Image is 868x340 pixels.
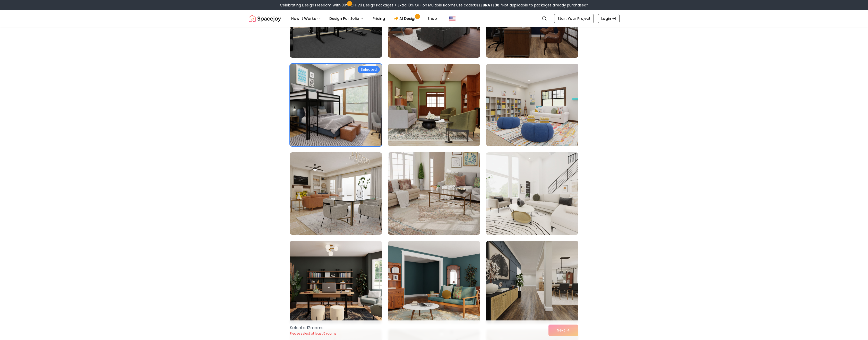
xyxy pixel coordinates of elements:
span: Use code: [456,3,500,8]
a: Login [598,14,620,23]
img: Room room-13 [290,64,382,146]
p: Please select at least 5 rooms [290,332,337,336]
button: Design Portfolio [325,13,367,24]
a: Pricing [368,13,389,24]
p: Selected 2 room s [290,325,337,331]
img: Room room-18 [486,152,578,235]
a: Shop [423,13,441,24]
img: United States [449,15,456,22]
div: Selected [358,66,380,73]
img: Room room-16 [290,152,382,235]
img: Room room-21 [486,241,578,323]
b: CELEBRATE30 [474,3,500,8]
img: Room room-15 [486,64,578,146]
button: How It Works [287,13,324,24]
img: Room room-20 [388,241,480,323]
a: Spacejoy [249,13,281,24]
span: *Not applicable to packages already purchased* [500,3,588,8]
nav: Global [249,10,620,27]
nav: Main [287,13,441,24]
a: AI Design [390,13,422,24]
img: Spacejoy Logo [249,13,281,24]
img: Room room-19 [288,239,384,325]
img: Room room-14 [388,64,480,146]
img: Room room-17 [388,152,480,235]
div: Celebrating Design Freedom With 30% OFF All Design Packages + Extra 10% OFF on Multiple Rooms. [280,3,588,8]
a: Start Your Project [554,14,594,23]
